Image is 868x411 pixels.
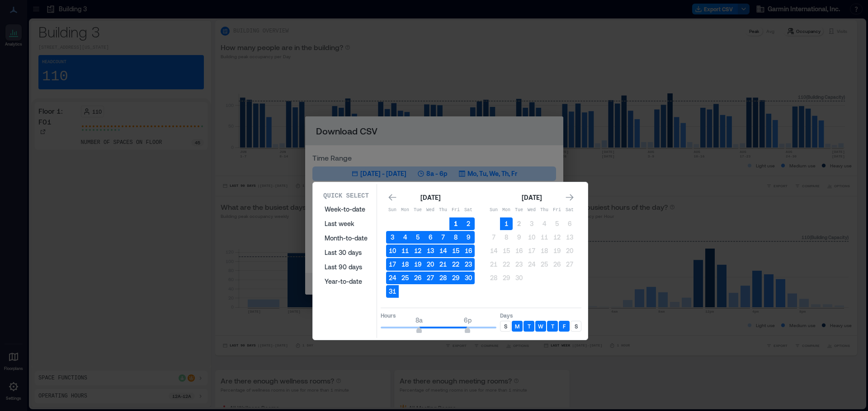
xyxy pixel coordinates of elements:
[513,272,525,284] button: 30
[563,204,576,217] th: Saturday
[386,191,399,204] button: Go to previous month
[449,231,462,244] button: 8
[424,245,437,257] button: 13
[437,272,449,284] button: 28
[449,204,462,217] th: Friday
[538,207,551,214] p: Thu
[563,323,566,330] p: F
[415,316,423,324] span: 8a
[487,204,500,217] th: Sunday
[437,207,449,214] p: Thu
[525,204,538,217] th: Wednesday
[449,258,462,271] button: 22
[500,204,513,217] th: Monday
[525,258,538,271] button: 24
[424,272,437,284] button: 27
[487,245,500,257] button: 14
[513,245,525,257] button: 16
[437,204,449,217] th: Thursday
[513,204,525,217] th: Tuesday
[538,217,551,230] button: 4
[399,207,411,214] p: Mon
[411,207,424,214] p: Tue
[449,207,462,214] p: Fri
[538,245,551,257] button: 18
[319,231,373,245] button: Month-to-date
[563,207,576,214] p: Sat
[399,231,411,244] button: 4
[462,258,475,271] button: 23
[538,323,543,330] p: W
[462,272,475,284] button: 30
[449,272,462,284] button: 29
[513,207,525,214] p: Tue
[513,258,525,271] button: 23
[551,323,554,330] p: T
[386,272,399,284] button: 24
[386,204,399,217] th: Sunday
[528,323,531,330] p: T
[525,217,538,230] button: 3
[500,217,513,230] button: 1
[538,231,551,244] button: 11
[515,323,519,330] p: M
[319,274,373,289] button: Year-to-date
[551,204,563,217] th: Friday
[437,231,449,244] button: 7
[424,231,437,244] button: 6
[319,217,373,231] button: Last week
[513,231,525,244] button: 9
[319,260,373,274] button: Last 90 days
[418,192,443,203] div: [DATE]
[386,285,399,298] button: 31
[411,231,424,244] button: 5
[538,204,551,217] th: Thursday
[525,245,538,257] button: 17
[411,272,424,284] button: 26
[399,272,411,284] button: 25
[563,245,576,257] button: 20
[575,323,578,330] p: S
[449,245,462,257] button: 15
[464,316,472,324] span: 6p
[487,231,500,244] button: 7
[399,245,411,257] button: 11
[462,231,475,244] button: 9
[500,207,513,214] p: Mon
[386,207,399,214] p: Sun
[525,207,538,214] p: Wed
[500,231,513,244] button: 8
[399,258,411,271] button: 18
[386,258,399,271] button: 17
[487,258,500,271] button: 21
[424,258,437,271] button: 20
[563,231,576,244] button: 13
[525,231,538,244] button: 10
[319,245,373,260] button: Last 30 days
[323,191,369,200] p: Quick Select
[411,258,424,271] button: 19
[563,258,576,271] button: 27
[462,204,475,217] th: Saturday
[411,245,424,257] button: 12
[319,202,373,217] button: Week-to-date
[399,204,411,217] th: Monday
[504,323,507,330] p: S
[424,207,437,214] p: Wed
[462,245,475,257] button: 16
[551,231,563,244] button: 12
[538,258,551,271] button: 25
[386,245,399,257] button: 10
[381,312,496,319] p: Hours
[500,312,581,319] p: Days
[551,207,563,214] p: Fri
[386,231,399,244] button: 3
[462,217,475,230] button: 2
[437,245,449,257] button: 14
[462,207,475,214] p: Sat
[500,245,513,257] button: 15
[411,204,424,217] th: Tuesday
[487,207,500,214] p: Sun
[563,191,576,204] button: Go to next month
[519,192,544,203] div: [DATE]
